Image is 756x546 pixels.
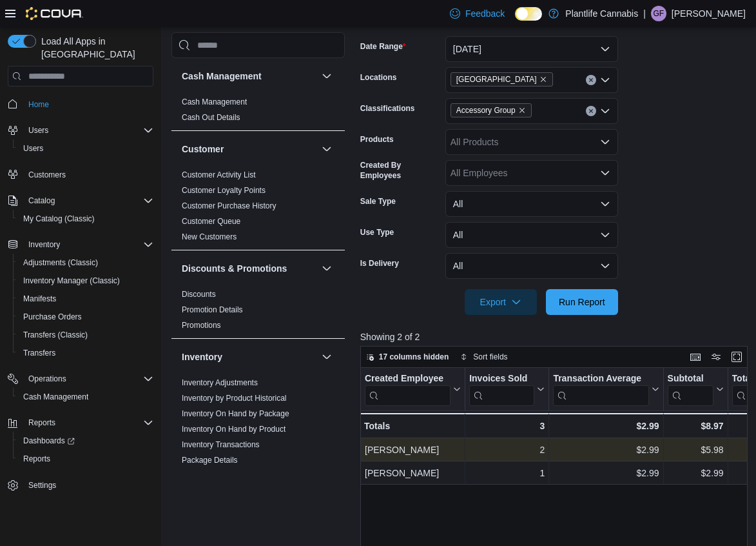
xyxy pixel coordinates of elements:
[23,167,71,183] a: Customers
[365,373,451,406] div: Created Employee
[708,349,724,365] button: Display options
[182,201,276,210] a: Customer Purchase History
[23,237,65,252] button: Inventory
[182,456,238,465] a: Package Details
[182,217,240,226] a: Customer Queue
[445,36,618,62] button: [DATE]
[23,96,153,112] span: Home
[182,425,286,434] a: Inventory On Hand by Product
[23,193,153,208] span: Catalog
[182,232,237,241] a: New Customers
[182,216,240,227] span: Customer Queue
[445,253,618,279] button: All
[182,170,256,180] span: Customer Activity List
[18,211,153,227] span: My Catalog (Classic)
[182,409,289,418] a: Inventory On Hand by Package
[667,373,723,406] button: Subtotal
[23,371,72,387] button: Operations
[182,424,286,434] span: Inventory On Hand by Product
[23,237,153,252] span: Inventory
[182,186,266,195] a: Customer Loyalty Points
[565,6,638,21] p: Plantlife Cannabis
[3,165,159,184] button: Customers
[445,1,510,26] a: Feedback
[13,254,159,272] button: Adjustments (Classic)
[456,104,516,117] span: Accessory Group
[465,289,537,315] button: Export
[473,352,507,362] span: Sort fields
[539,76,547,83] button: Remove Spruce Grove from selection in this group
[28,99,49,110] span: Home
[672,6,746,21] p: [PERSON_NAME]
[654,6,664,21] span: GF
[13,344,159,362] button: Transfers
[360,227,394,238] label: Use Type
[23,214,95,224] span: My Catalog (Classic)
[3,370,159,388] button: Operations
[360,103,415,114] label: Classifications
[3,476,159,494] button: Settings
[182,143,316,156] button: Customer
[451,103,532,117] span: Accessory Group
[365,442,461,458] div: [PERSON_NAME]
[23,123,53,138] button: Users
[586,106,596,116] button: Clear input
[18,327,153,343] span: Transfers (Classic)
[23,415,61,430] button: Reports
[469,418,545,434] div: 3
[182,378,258,387] a: Inventory Adjustments
[3,236,159,254] button: Inventory
[469,373,534,406] div: Invoices Sold
[18,291,153,307] span: Manifests
[23,415,153,430] span: Reports
[13,432,159,450] a: Dashboards
[360,41,406,52] label: Date Range
[13,210,159,228] button: My Catalog (Classic)
[23,312,82,322] span: Purchase Orders
[182,70,262,83] h3: Cash Management
[182,97,247,106] a: Cash Management
[13,272,159,290] button: Inventory Manager (Classic)
[13,450,159,468] button: Reports
[23,392,88,402] span: Cash Management
[360,72,397,83] label: Locations
[182,262,287,275] h3: Discounts & Promotions
[455,349,512,365] button: Sort fields
[23,193,60,208] button: Catalog
[465,7,505,20] span: Feedback
[18,433,153,449] span: Dashboards
[559,296,605,308] span: Run Report
[445,191,618,217] button: All
[28,374,66,384] span: Operations
[3,94,159,113] button: Home
[182,440,260,449] a: Inventory Transactions
[182,350,316,363] button: Inventory
[26,7,83,20] img: Cova
[182,143,224,156] h3: Customer
[182,455,238,465] span: Package Details
[182,289,216,299] span: Discounts
[18,141,48,156] a: Users
[28,170,66,180] span: Customers
[365,465,461,481] div: [PERSON_NAME]
[182,393,287,403] span: Inventory by Product Historical
[667,442,723,458] div: $5.98
[36,35,153,61] span: Load All Apps in [GEOGRAPHIC_DATA]
[171,94,345,130] div: Cash Management
[688,349,703,365] button: Keyboard shortcuts
[28,418,55,428] span: Reports
[553,373,659,406] button: Transaction Average
[472,289,529,315] span: Export
[469,373,545,406] button: Invoices Sold
[319,141,334,157] button: Customer
[18,211,100,227] a: My Catalog (Classic)
[600,137,610,147] button: Open list of options
[23,454,50,464] span: Reports
[18,309,153,325] span: Purchase Orders
[3,121,159,139] button: Users
[667,373,713,406] div: Subtotal
[28,125,48,136] span: Users
[182,232,237,242] span: New Customers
